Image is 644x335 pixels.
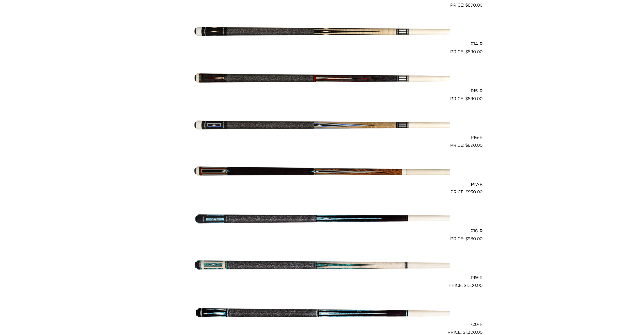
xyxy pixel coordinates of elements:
a: P18-R $980.00 [162,197,483,242]
h2: P16-R [162,133,483,142]
span: $ [465,3,468,8]
img: P17-R [194,151,450,193]
h2: P14-R [162,39,483,49]
span: $ [465,236,468,241]
span: $ [465,49,468,54]
bdi: 1,100.00 [464,283,483,288]
img: P20-R [194,291,450,333]
h2: P20-R [162,320,483,329]
span: $ [466,189,468,194]
bdi: 890.00 [465,96,483,101]
bdi: 890.00 [465,3,483,8]
span: $ [465,96,468,101]
a: P19-R $1,100.00 [162,244,483,289]
a: P14-R $890.00 [162,11,483,55]
a: P15-R $890.00 [162,57,483,102]
a: P17-R $930.00 [162,151,483,195]
h2: P18-R [162,226,483,235]
a: P16-R $890.00 [162,104,483,149]
span: $ [465,143,468,148]
bdi: 980.00 [465,236,483,241]
bdi: 1,300.00 [463,330,483,335]
img: P16-R [194,104,450,147]
h2: P19-R [162,273,483,282]
bdi: 930.00 [466,189,483,194]
img: P15-R [194,57,450,100]
span: $ [463,330,465,335]
h2: P17-R [162,179,483,189]
bdi: 890.00 [465,143,483,148]
img: P18-R [194,197,450,240]
bdi: 890.00 [465,49,483,54]
img: P14-R [194,11,450,53]
h2: P15-R [162,86,483,95]
span: $ [464,283,466,288]
img: P19-R [194,244,450,287]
